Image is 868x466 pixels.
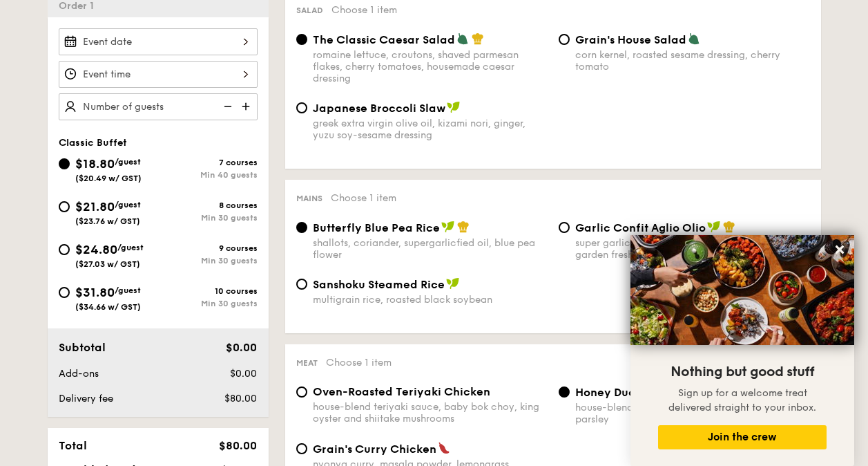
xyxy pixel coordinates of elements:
[723,221,735,233] img: icon-chef-hat.a58ddaea.svg
[575,402,810,425] div: house-blend mustard, maple soy baked potato, parsley
[457,221,470,233] img: icon-chef-hat.a58ddaea.svg
[115,157,141,167] span: /guest
[59,368,99,380] span: Add-ons
[117,243,144,252] span: /guest
[668,387,816,413] span: Sign up for a welcome treat delivered straight to your inbox.
[75,174,142,183] span: ($20.49 w/ GST)
[75,216,140,226] span: ($23.76 w/ GST)
[575,33,686,46] span: Grain's House Salad
[829,239,851,261] button: Close
[559,222,570,233] input: Garlic Confit Aglio Oliosuper garlicfied oil, slow baked cherry tomatoes, garden fresh thyme
[313,221,440,234] span: Butterfly Blue Pea Rice
[331,192,396,204] span: Choose 1 item
[441,221,455,233] img: icon-vegan.f8ff3823.svg
[75,302,141,312] span: ($34.66 w/ GST)
[707,221,721,233] img: icon-vegan.f8ff3823.svg
[447,101,461,113] img: icon-vegan.f8ff3823.svg
[115,200,141,209] span: /guest
[671,364,814,380] span: Nothing but good stuff
[313,237,548,261] div: shallots, coriander, supergarlicfied oil, blue pea flower
[216,93,237,120] img: icon-reduce.1d2dbef1.svg
[313,33,455,46] span: The Classic Caesar Salad
[575,49,810,73] div: corn kernel, roasted sesame dressing, cherry tomato
[59,393,113,404] span: Delivery fee
[313,278,445,291] span: Sanshoku Steamed Rice
[313,102,445,115] span: Japanese Broccoli Slaw
[75,259,140,269] span: ($27.03 w/ GST)
[456,32,469,45] img: icon-vegetarian.fe4039eb.svg
[296,386,307,398] input: Oven-Roasted Teriyaki Chickenhouse-blend teriyaki sauce, baby bok choy, king oyster and shiitake ...
[59,61,258,88] input: Event time
[158,299,258,308] div: Min 30 guests
[158,201,258,210] div: 8 courses
[237,93,258,120] img: icon-add.58712e84.svg
[158,158,258,167] div: 7 courses
[313,118,548,141] div: greek extra virgin olive oil, kizami nori, ginger, yuzu soy-sesame dressing
[219,439,257,452] span: $80.00
[158,170,258,180] div: Min 40 guests
[59,201,70,212] input: $21.80/guest($23.76 w/ GST)8 coursesMin 30 guests
[326,357,392,369] span: Choose 1 item
[313,401,548,425] div: house-blend teriyaki sauce, baby bok choy, king oyster and shiitake mushrooms
[59,439,87,452] span: Total
[296,194,322,203] span: Mains
[158,256,258,265] div: Min 30 guests
[688,32,700,45] img: icon-vegetarian.fe4039eb.svg
[115,286,141,295] span: /guest
[313,442,436,456] span: Grain's Curry Chicken
[438,442,450,454] img: icon-spicy.37a8142b.svg
[226,341,257,354] span: $0.00
[158,286,258,296] div: 10 courses
[75,156,115,171] span: $18.80
[575,237,810,261] div: super garlicfied oil, slow baked cherry tomatoes, garden fresh thyme
[75,242,117,257] span: $24.80
[230,368,257,380] span: $0.00
[75,199,115,214] span: $21.80
[59,341,106,354] span: Subtotal
[59,244,70,255] input: $24.80/guest($27.03 w/ GST)9 coursesMin 30 guests
[296,6,323,15] span: Salad
[472,32,484,45] img: icon-chef-hat.a58ddaea.svg
[296,222,307,233] input: Butterfly Blue Pea Riceshallots, coriander, supergarlicfied oil, blue pea flower
[59,28,258,55] input: Event date
[575,386,733,399] span: Honey Duo Mustard Chicken
[296,279,307,290] input: Sanshoku Steamed Ricemultigrain rice, roasted black soybean
[296,34,307,45] input: The Classic Caesar Saladromaine lettuce, croutons, shaved parmesan flakes, cherry tomatoes, house...
[59,287,70,298] input: $31.80/guest($34.66 w/ GST)10 coursesMin 30 guests
[313,385,490,398] span: Oven-Roasted Teriyaki Chicken
[559,34,570,45] input: Grain's House Saladcorn kernel, roasted sesame dressing, cherry tomato
[75,285,115,300] span: $31.80
[296,358,318,368] span: Meat
[59,158,70,169] input: $18.80/guest($20.49 w/ GST)7 coursesMin 40 guests
[158,243,258,253] div: 9 courses
[59,137,127,149] span: Classic Buffet
[224,393,257,404] span: $80.00
[158,213,258,223] div: Min 30 guests
[296,102,307,113] input: Japanese Broccoli Slawgreek extra virgin olive oil, kizami nori, ginger, yuzu soy-sesame dressing
[313,294,548,306] div: multigrain rice, roasted black soybean
[313,49,548,84] div: romaine lettuce, croutons, shaved parmesan flakes, cherry tomatoes, housemade caesar dressing
[59,93,258,120] input: Number of guests
[575,221,706,234] span: Garlic Confit Aglio Olio
[331,4,397,16] span: Choose 1 item
[658,425,827,449] button: Join the crew
[630,235,854,345] img: DSC07876-Edit02-Large.jpeg
[446,277,460,290] img: icon-vegan.f8ff3823.svg
[559,386,570,398] input: Honey Duo Mustard Chickenhouse-blend mustard, maple soy baked potato, parsley
[296,443,307,454] input: Grain's Curry Chickennyonya curry, masala powder, lemongrass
